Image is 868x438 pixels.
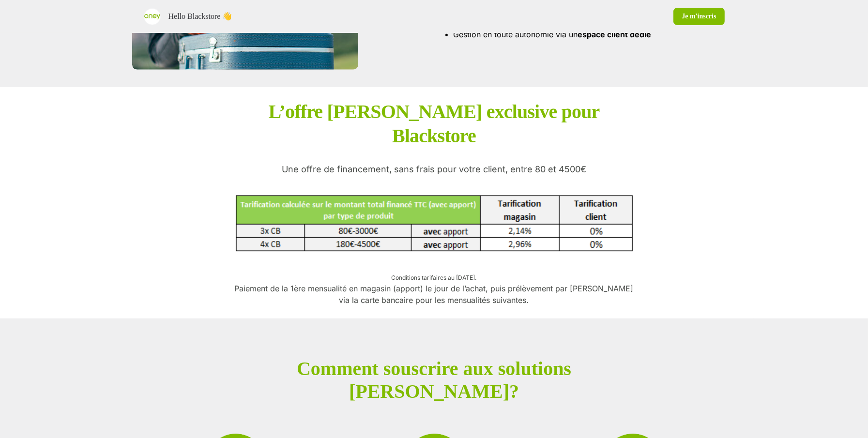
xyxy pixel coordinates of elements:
[282,164,586,175] p: Une offre de financement, sans frais pour votre client, entre 80 et 4500€
[231,100,637,148] p: L’offre [PERSON_NAME] exclusive pour Blackstore
[297,380,571,403] p: [PERSON_NAME]?
[673,8,724,25] a: Je m'inscris
[578,30,652,39] span: espace client dédié
[454,30,578,39] span: Gestion en toute autonomie via un
[168,11,232,22] p: Hello Blackstore 👋
[231,271,637,306] p: Paiement de la 1ère mensualité en magasin (apport) le jour de l’achat, puis prélèvement par [PERS...
[297,357,571,380] p: Comment souscrire aux solutions
[392,274,477,281] span: Conditions tarifaires au [DATE].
